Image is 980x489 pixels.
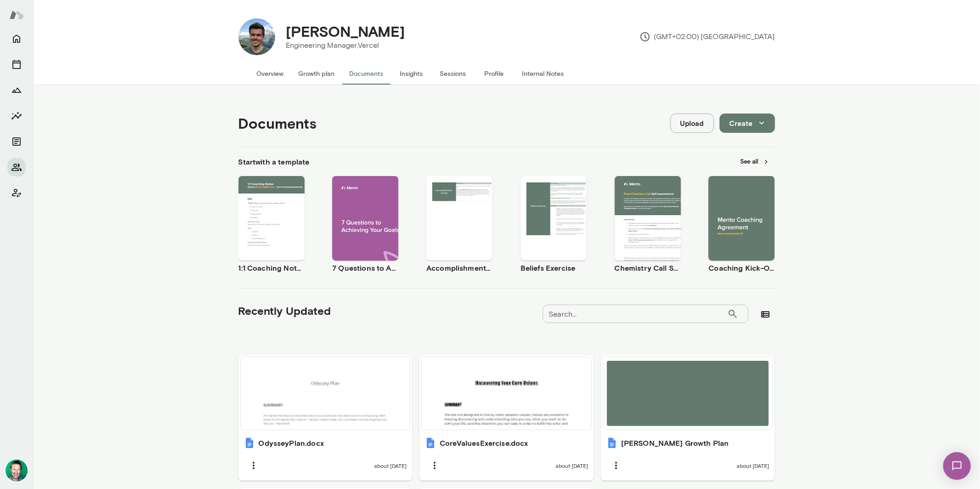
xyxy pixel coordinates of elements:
button: Create [719,114,775,133]
h6: Beliefs Exercise [521,262,587,273]
h4: [PERSON_NAME] [286,23,405,40]
button: Home [7,29,26,48]
span: about [DATE] [374,462,407,469]
button: Client app [7,184,26,202]
button: Growth plan [291,63,342,85]
img: Chris Growth Plan [606,438,617,449]
button: Insights [391,63,432,85]
button: See all [735,154,775,169]
button: Overview [249,63,291,85]
h6: [PERSON_NAME] Growth Plan [621,438,729,449]
button: Growth Plan [7,81,26,99]
button: Members [7,158,26,176]
p: Engineering Manager, Vercel [286,40,405,51]
img: Mento [9,6,24,23]
button: Sessions [7,55,26,74]
h6: 7 Questions to Achieving Your Goals [332,262,398,273]
button: Sessions [432,63,474,85]
img: OdysseyPlan.docx [244,438,255,449]
h5: Recently Updated [238,303,331,318]
button: Insights [7,107,26,125]
button: Documents [7,132,26,151]
button: Upload [670,114,714,133]
p: (GMT+02:00) [GEOGRAPHIC_DATA] [640,31,775,42]
span: about [DATE] [555,462,588,469]
h4: Documents [238,114,317,132]
h6: Start with a template [238,156,310,167]
h6: 1:1 Coaching Notes [238,262,305,273]
button: Documents [342,63,391,85]
h6: Coaching Kick-Off | Coaching Agreement [708,262,775,273]
img: Chris Widmaier [238,18,275,55]
button: Profile [474,63,515,85]
img: Brian Lawrence [6,460,28,482]
img: CoreValuesExercise.docx [425,438,436,449]
h6: OdysseyPlan.docx [259,438,324,449]
h6: Chemistry Call Self-Assessment [Coaches only] [615,262,681,273]
h6: CoreValuesExercise.docx [440,438,528,449]
span: about [DATE] [736,462,769,469]
h6: Accomplishment Tracker [426,262,493,273]
button: Internal Notes [515,63,572,85]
